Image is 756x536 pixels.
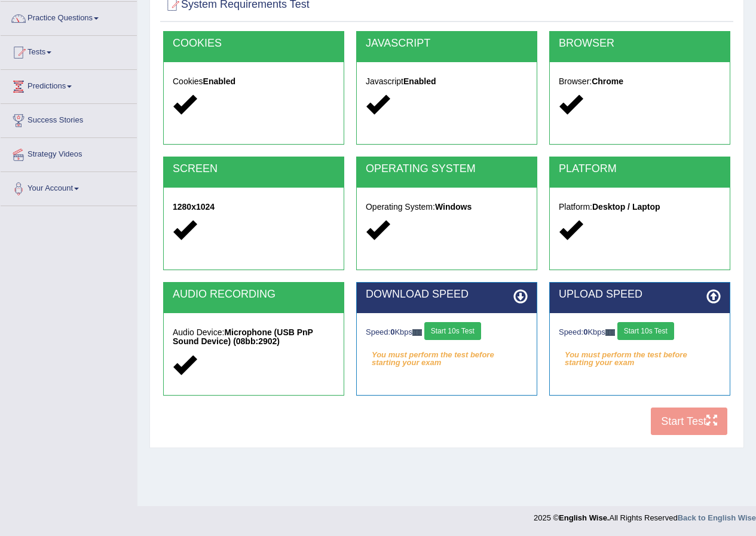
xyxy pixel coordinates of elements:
h2: OPERATING SYSTEM [366,163,528,175]
h5: Browser: [559,77,721,86]
img: ajax-loader-fb-connection.gif [412,329,422,336]
strong: Enabled [203,76,235,86]
strong: 0 [583,327,587,336]
a: Back to English Wise [678,513,756,522]
em: You must perform the test before starting your exam [366,346,528,364]
a: Your Account [1,172,137,202]
div: Speed: Kbps [559,322,721,343]
h2: JAVASCRIPT [366,38,528,50]
h5: Platform: [559,203,721,212]
div: Speed: Kbps [366,322,528,343]
strong: Chrome [592,76,623,86]
h2: DOWNLOAD SPEED [366,289,528,301]
strong: 0 [390,327,394,336]
strong: English Wise. [559,513,609,522]
h2: UPLOAD SPEED [559,289,721,301]
button: Start 10s Test [617,322,674,340]
img: ajax-loader-fb-connection.gif [605,329,615,336]
button: Start 10s Test [424,322,481,340]
em: You must perform the test before starting your exam [559,346,721,364]
h5: Audio Device: [173,328,335,347]
strong: Enabled [403,76,436,86]
strong: Desktop / Laptop [592,202,660,212]
h5: Operating System: [366,203,528,212]
a: Practice Questions [1,2,137,32]
a: Predictions [1,70,137,100]
h2: PLATFORM [559,163,721,175]
h5: Cookies [173,77,335,86]
h5: Javascript [366,77,528,86]
div: 2025 © All Rights Reserved [534,506,756,523]
h2: SCREEN [173,163,335,175]
h2: COOKIES [173,38,335,50]
strong: Windows [435,202,472,212]
strong: 1280x1024 [173,202,215,212]
h2: AUDIO RECORDING [173,289,335,301]
a: Strategy Videos [1,138,137,168]
strong: Microphone (USB PnP Sound Device) (08bb:2902) [173,327,313,346]
h2: BROWSER [559,38,721,50]
a: Success Stories [1,104,137,134]
a: Tests [1,36,137,66]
